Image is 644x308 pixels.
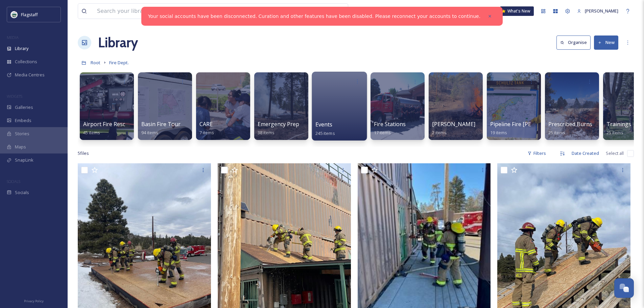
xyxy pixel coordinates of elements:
[91,58,100,67] a: Root
[374,129,391,136] span: 17 items
[490,129,507,136] span: 19 items
[109,60,129,66] span: Fire Dept.
[7,35,19,40] span: MEDIA
[24,299,44,303] span: Privacy Policy
[258,120,299,128] span: Emergency Prep
[374,120,406,128] span: Fire Stations
[91,60,100,66] span: Root
[374,121,406,136] a: Fire Stations17 items
[606,121,631,136] a: Trainings25 items
[315,121,335,136] a: Events245 items
[500,6,534,16] a: What's New
[305,4,344,18] a: View all files
[109,58,129,67] a: Fire Dept.
[199,121,214,136] a: CARE7 items
[556,35,594,49] a: Organise
[606,120,631,128] span: Trainings
[490,120,616,128] span: Pipeline Fire [PERSON_NAME] Media Tour [DATE]
[594,35,618,49] button: New
[141,129,158,136] span: 94 items
[548,129,565,136] span: 25 items
[98,32,138,53] a: Library
[15,157,33,163] span: SnapLink
[7,94,22,99] span: WIDGETS
[432,129,447,136] span: 2 items
[83,121,132,136] a: Airport Fire Rescue45 items
[556,35,591,49] button: Organise
[258,121,299,136] a: Emergency Prep38 items
[15,58,37,65] span: Collections
[78,150,89,157] span: 5 file s
[7,179,20,184] span: SOCIALS
[21,11,38,18] span: Flagstaff
[199,129,214,136] span: 7 items
[15,131,29,137] span: Stories
[432,120,475,128] span: [PERSON_NAME]
[574,4,622,18] a: [PERSON_NAME]
[15,104,33,111] span: Galleries
[258,129,275,136] span: 38 items
[524,147,549,160] div: Filters
[15,144,26,150] span: Maps
[15,72,45,78] span: Media Centres
[15,189,29,196] span: Socials
[614,278,634,298] button: Open Chat
[141,121,181,136] a: Basin Fire Tour94 items
[568,147,602,160] div: Date Created
[83,129,100,136] span: 45 items
[83,120,132,128] span: Airport Fire Rescue
[11,11,18,18] img: images%20%282%29.jpeg
[315,130,335,136] span: 245 items
[199,120,213,128] span: CARE
[148,13,480,20] a: Your social accounts have been disconnected. Curation and other features have been disabled. Plea...
[432,121,475,136] a: [PERSON_NAME]2 items
[606,150,624,157] span: Select all
[15,45,28,52] span: Library
[141,120,181,128] span: Basin Fire Tour
[548,121,592,136] a: Prescribed Burns25 items
[548,120,592,128] span: Prescribed Burns
[24,297,44,305] a: Privacy Policy
[585,8,618,14] span: [PERSON_NAME]
[15,117,31,124] span: Embeds
[94,4,281,19] input: Search your library
[490,121,616,136] a: Pipeline Fire [PERSON_NAME] Media Tour [DATE]19 items
[606,129,623,136] span: 25 items
[315,121,333,128] span: Events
